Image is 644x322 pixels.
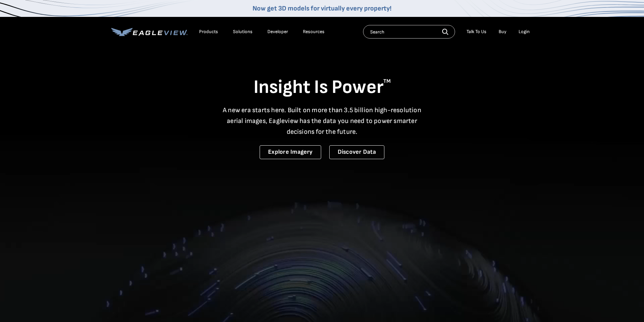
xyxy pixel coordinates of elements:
[519,29,530,35] div: Login
[303,29,325,35] div: Resources
[260,145,321,159] a: Explore Imagery
[253,4,391,13] a: Now get 3D models for virtually every property!
[499,29,506,35] a: Buy
[233,29,253,35] div: Solutions
[363,25,455,39] input: Search
[467,29,486,35] div: Talk To Us
[199,29,218,35] div: Products
[111,76,533,99] h1: Insight Is Power
[219,105,426,137] p: A new era starts here. Built on more than 3.5 billion high-resolution aerial images, Eagleview ha...
[383,78,391,84] sup: TM
[267,29,288,35] a: Developer
[329,145,384,159] a: Discover Data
